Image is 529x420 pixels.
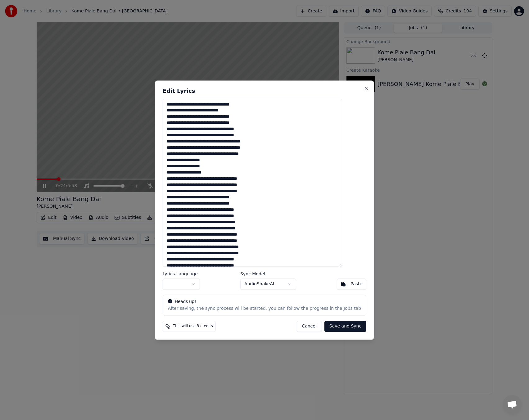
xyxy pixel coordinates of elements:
[324,321,366,332] button: Save and Sync
[168,299,361,305] div: Heads up!
[350,281,362,287] div: Paste
[168,305,361,312] div: After saving, the sync process will be started, you can follow the progress in the Jobs tab
[163,272,200,276] label: Lyrics Language
[296,321,322,332] button: Cancel
[337,278,366,290] button: Paste
[240,272,296,276] label: Sync Model
[163,88,366,94] h2: Edit Lyrics
[173,324,213,329] span: This will use 3 credits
